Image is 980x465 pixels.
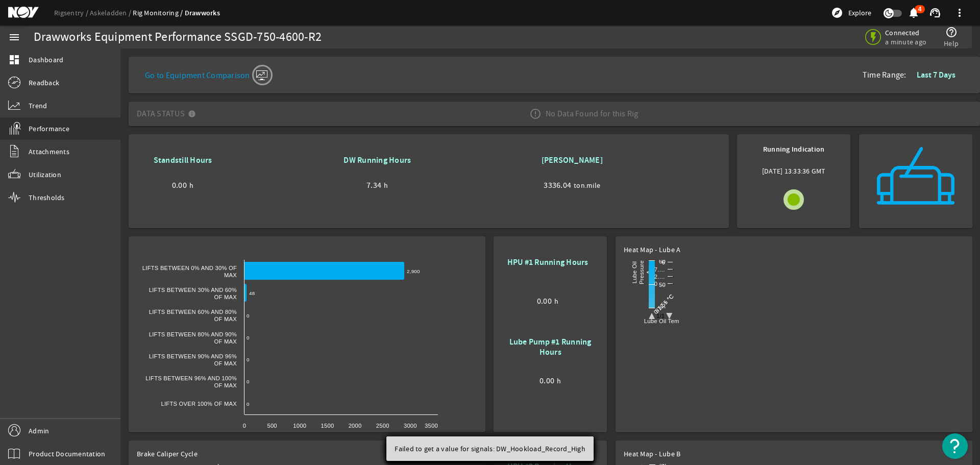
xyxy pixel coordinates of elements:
[763,144,825,154] b: Running Indication
[917,69,955,80] b: Last 7 Days
[185,8,220,18] a: Drawworks
[624,449,680,458] span: Heat Map - Lube B
[542,155,603,165] b: [PERSON_NAME]
[189,180,193,190] span: h
[29,101,47,111] span: Trend
[247,335,250,340] text: 0
[267,423,277,429] text: 500
[172,180,187,190] span: 0.00
[942,433,968,459] button: Open Resource Center
[137,100,200,128] mat-panel-title: Data Status
[909,66,964,84] button: Last 7 Days
[908,8,919,18] button: 4
[366,180,381,190] span: 7.34
[827,5,875,21] button: Explore
[540,376,554,386] span: 0.00
[662,259,665,265] text: 6
[624,245,680,254] span: Heat Map - Lube A
[944,38,959,48] span: Help
[945,26,958,38] mat-icon: help_outline
[8,54,20,66] mat-icon: dashboard
[247,401,250,407] text: 0
[249,290,255,296] text: 48
[321,423,334,429] text: 1500
[404,423,417,429] text: 3000
[537,296,552,306] span: 0.00
[133,8,184,17] a: Rig Monitoring
[671,274,674,279] text: --
[129,102,980,126] mat-expansion-panel-header: Data StatusNo Data Found for this Rig
[574,180,600,190] span: ton.mile
[34,32,322,42] div: Drawworks Equipment Performance SSGD-750-4600-R2
[654,293,675,314] text: 87.5+ °C
[863,66,972,84] div: Time Range:
[659,258,666,264] text: 60
[947,1,972,25] button: more_vert
[349,423,362,429] text: 2000
[554,296,558,306] span: h
[29,78,59,88] span: Readback
[29,426,49,436] span: Admin
[149,309,237,322] text: Lifts Between 60% and 80% of Max
[654,266,665,273] text: 7.…
[247,357,250,362] text: 0
[376,423,389,429] text: 2500
[425,423,438,429] text: 3500
[247,379,250,384] text: 0
[54,8,90,17] a: Rigsentry
[848,8,871,18] span: Explore
[90,8,133,17] a: Askeladden
[149,353,237,366] text: Lifts Between 90% and 96% of Max
[149,287,237,300] text: Lifts Between 30% and 60% of Max
[929,7,941,19] mat-icon: support_agent
[507,257,589,267] b: HPU #1 Running Hours
[656,313,665,319] text: 1/1
[885,28,928,37] span: Connected
[762,166,826,180] span: [DATE] 13:33:36 GMT
[867,142,964,220] img: rigsentry-icon-drawworks.png
[247,313,250,319] text: 0
[8,31,20,43] mat-icon: menu
[671,266,674,272] text: --
[671,281,674,286] text: --
[29,124,69,134] span: Performance
[654,274,665,280] text: 2.…
[161,401,237,407] text: Lifts Over 100% of Max
[344,155,411,165] b: DW Running Hours
[544,180,571,190] span: 3336.04
[908,7,920,19] mat-icon: notifications
[386,436,590,461] div: Failed to get a value for signals: DW_Hookload_Record_High
[831,7,843,19] mat-icon: explore
[631,260,652,284] text: Lube Oil Pressure A
[142,265,237,278] text: Lifts Between 0% and 30% of Max
[29,449,105,459] span: Product Documentation
[644,318,701,324] text: Lube Oil Temperature
[885,37,928,46] span: a minute ago
[145,375,237,388] text: Lifts Between 96% and 100% of Max
[521,100,647,128] div: No Data Found for this Rig
[29,55,63,65] span: Dashboard
[293,423,306,429] text: 1000
[243,423,246,429] text: 0
[29,169,61,180] span: Utilization
[654,281,665,287] text: 0 …
[557,376,561,386] span: h
[29,146,69,157] span: Attachments
[149,331,237,345] text: Lifts Between 80% and 90% of Max
[384,180,388,190] span: h
[509,336,592,357] b: Lube Pump #1 Running Hours
[29,192,65,203] span: Thresholds
[145,63,271,83] a: Go to Equipment Comparison
[407,268,420,274] text: 2,900
[154,155,212,165] b: Standstill Hours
